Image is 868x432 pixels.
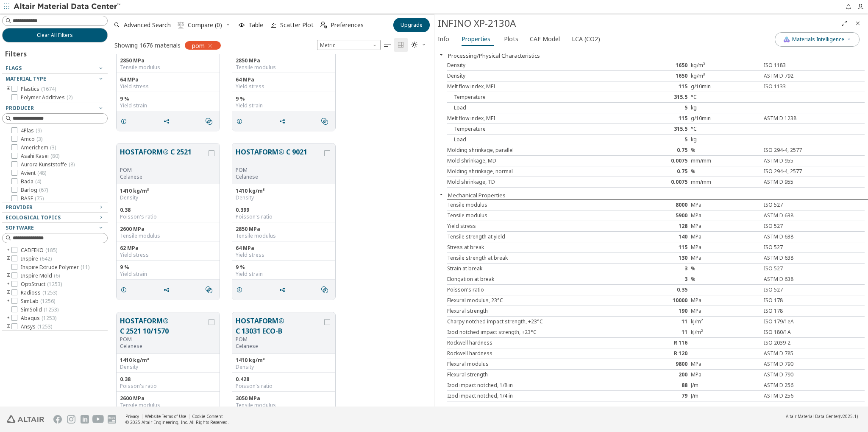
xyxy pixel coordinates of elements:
[447,308,621,314] div: Flexural strength
[447,83,621,90] div: Melt flow index, MFI
[691,115,760,122] div: g/10min
[120,376,216,383] div: 0.38
[6,289,11,296] i: toogle group
[6,323,11,330] i: toogle group
[447,179,621,185] div: Mold shrinkage, TD
[202,281,220,298] button: Similar search
[236,207,332,213] div: 0.399
[447,62,621,69] div: Density
[120,233,216,239] div: Tensile modulus
[760,244,830,251] div: ISO 527
[760,371,830,378] div: ASTM D 790
[236,57,332,64] div: 2850 MPa
[621,202,690,208] div: 8000
[621,350,690,357] div: R 120
[760,339,830,346] div: ISO 2039-2
[21,315,56,322] span: Abaqus
[621,255,690,261] div: 130
[621,157,690,164] div: 0.0075
[248,22,263,28] span: Table
[621,136,690,143] div: 5
[691,223,760,230] div: MPa
[621,147,690,154] div: 0.75
[691,83,760,90] div: g/10min
[621,382,690,389] div: 88
[837,17,851,30] button: Full Screen
[35,178,41,185] span: ( 4 )
[6,224,34,231] span: Software
[621,83,690,90] div: 115
[394,38,408,52] button: Tile View
[691,329,760,336] div: kJ/m²
[120,383,216,390] div: Poisson's ratio
[120,226,216,233] div: 2600 MPa
[39,186,48,194] span: ( 67 )
[760,297,830,304] div: ISO 178
[202,113,220,130] button: Similar search
[621,371,690,378] div: 200
[760,168,830,175] div: ISO 294-4, 2577
[2,202,108,213] button: Provider
[120,95,216,102] div: 9 %
[21,136,42,143] span: Amco
[447,136,466,143] span: Load
[691,297,760,304] div: MPa
[6,75,46,82] span: Material Type
[120,364,216,370] div: Density
[236,383,332,390] div: Poisson's ratio
[760,223,830,230] div: ISO 527
[447,339,621,346] div: Rockwell hardness
[120,402,216,409] div: Tensile modulus
[41,85,56,93] span: ( 1674 )
[120,83,216,90] div: Yield stress
[398,42,404,48] i: 
[236,95,332,102] div: 9 %
[572,32,600,46] span: LCA (CO2)
[621,115,690,122] div: 115
[447,393,621,399] div: Izod impact notched, 1/4 in
[2,223,108,233] button: Software
[2,74,108,84] button: Material Type
[120,213,216,220] div: Poisson's ratio
[50,144,56,151] span: ( 3 )
[621,297,690,304] div: 10000
[331,22,364,28] span: Preferences
[530,32,560,46] span: CAE Model
[621,223,690,230] div: 128
[21,281,62,288] span: OptiStruct
[21,298,55,305] span: SimLab
[320,22,327,28] i: 
[775,32,860,47] button: AI CopilotMaterials Intelligence
[120,167,207,174] div: POM
[448,405,499,413] button: Thermal Properties
[760,308,830,314] div: ISO 178
[621,233,690,240] div: 140
[69,161,75,168] span: ( 8 )
[6,65,22,72] span: Flags
[2,28,108,42] button: Clear All Filters
[236,194,332,201] div: Density
[21,247,57,254] span: CADFEKO
[120,194,216,201] div: Density
[120,316,207,336] button: HOSTAFORM® C 2521 10/1570
[691,318,760,325] div: kJ/m²
[504,32,518,46] span: Plots
[236,376,332,383] div: 0.428
[21,170,46,177] span: Avient
[6,247,11,254] i: toogle group
[206,118,212,125] i: 
[2,63,108,73] button: Flags
[236,357,332,364] div: 1410 kg/m³
[120,64,216,71] div: Tensile modulus
[760,265,830,272] div: ISO 527
[783,36,790,43] img: AI Copilot
[21,289,57,296] span: Radioss
[6,281,11,288] i: toogle group
[21,86,56,93] span: Plastics
[691,104,760,111] div: kg
[438,32,449,46] span: Info
[2,213,108,223] button: Ecological Topics
[760,255,830,261] div: ASTM D 638
[317,40,381,50] div: Unit System
[35,195,44,202] span: ( 75 )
